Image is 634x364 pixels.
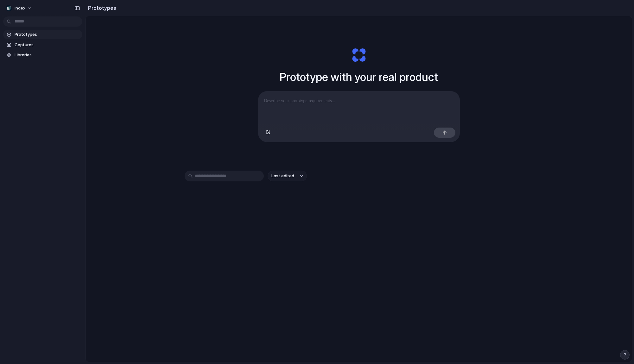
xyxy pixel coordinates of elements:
[3,3,35,13] button: Index
[3,50,82,60] a: Libraries
[271,173,294,179] span: Last edited
[15,31,80,38] span: Prototypes
[280,69,438,85] h1: Prototype with your real product
[15,5,25,11] span: Index
[3,30,82,39] a: Prototypes
[268,171,307,181] button: Last edited
[86,4,116,12] h2: Prototypes
[15,52,80,58] span: Libraries
[3,40,82,50] a: Captures
[15,42,80,48] span: Captures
